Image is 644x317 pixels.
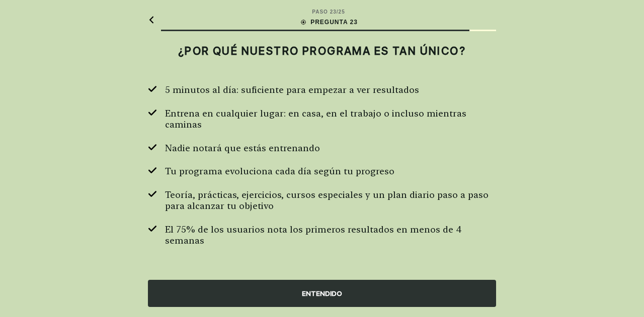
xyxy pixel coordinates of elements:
div: PASO 23 / 25 [312,8,345,16]
span: Tu programa evoluciona cada día según tu progreso [165,166,394,177]
h2: ¿POR QUÉ NUESTRO PROGRAMA ES TAN ÚNICO? [148,44,496,57]
div: ENTENDIDO [148,280,496,307]
span: Entrena en cualquier lugar: en casa, en el trabajo o incluso mientras caminas [165,108,496,131]
span: 5 minutos al día: suficiente para empezar a ver resultados [165,84,419,96]
div: PREGUNTA 23 [299,18,358,27]
span: Teoría, prácticas, ejercicios, cursos especiales y un plan diario paso a paso para alcanzar tu ob... [165,189,496,212]
span: El 75% de los usuarios nota los primeros resultados en menos de 4 semanas [165,224,496,247]
span: Nadie notará que estás entrenando [165,143,320,154]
